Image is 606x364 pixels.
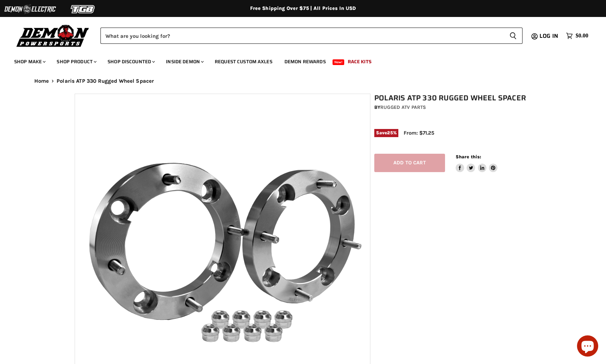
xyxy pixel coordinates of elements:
a: Request Custom Axles [209,54,278,69]
img: TGB Logo 2 [57,2,110,16]
a: Shop Make [9,54,50,69]
h1: Polaris ATP 330 Rugged Wheel Spacer [374,94,536,102]
inbox-online-store-chat: Shopify online store chat [575,335,600,358]
a: $0.00 [562,31,592,41]
a: Race Kits [342,54,377,69]
nav: Breadcrumbs [20,78,586,84]
a: Log in [536,33,562,39]
span: New! [333,59,345,65]
span: Share this: [456,154,481,159]
aside: Share this: [456,154,498,172]
button: Search [504,28,523,44]
span: $0.00 [576,33,588,39]
span: Polaris ATP 330 Rugged Wheel Spacer [57,78,154,84]
span: Log in [539,31,558,40]
img: Demon Powersports [14,23,92,48]
span: Save % [374,129,398,137]
a: Demon Rewards [279,54,331,69]
img: Demon Electric Logo 2 [4,2,57,16]
div: Free Shipping Over $75 | All Prices In USD [20,5,586,12]
span: From: $71.25 [404,130,434,136]
form: Product [100,28,523,44]
a: Shop Product [51,54,101,69]
span: 25 [387,130,393,135]
input: Search [100,28,504,44]
div: by [374,104,536,111]
a: Shop Discounted [102,54,159,69]
a: Inside Demon [161,54,208,69]
a: Home [34,78,49,84]
ul: Main menu [9,52,587,69]
a: Rugged ATV Parts [380,104,426,110]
